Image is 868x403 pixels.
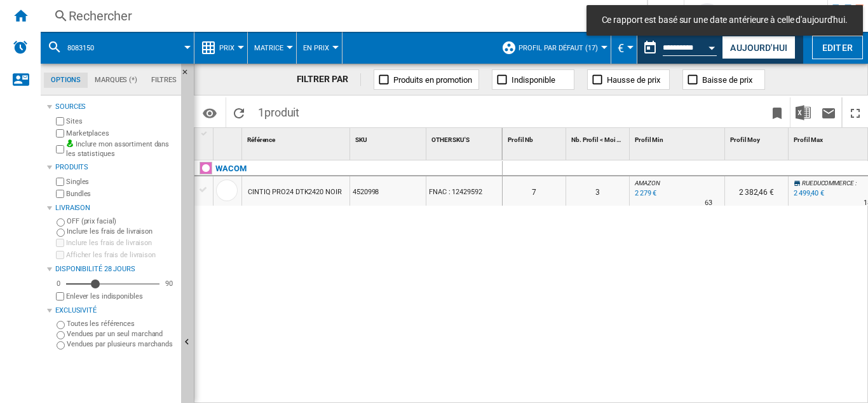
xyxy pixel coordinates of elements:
[57,341,65,350] input: Vendues par plusieurs marchands
[728,128,788,148] div: Sort None
[519,32,604,64] button: Profil par défaut (17)
[812,36,863,59] button: Editer
[144,73,184,88] md-tab-item: Filtres
[66,189,176,199] label: Bundles
[67,44,94,52] span: 8083150
[571,136,615,143] span: Nb. Profil < Moi
[722,36,796,59] button: Aujourd'hui
[13,39,28,55] img: alerts-logo.svg
[88,73,144,88] md-tab-item: Marques (*)
[55,306,176,316] div: Exclusivité
[201,32,241,64] div: Prix
[587,69,670,90] button: Hausse de prix
[519,44,598,52] span: Profil par défaut (17)
[67,319,176,329] label: Toutes les références
[701,34,724,57] button: Open calendar
[730,136,760,143] span: Profil Moy
[254,32,290,64] div: Matrice
[637,32,719,64] div: Ce rapport est basé sur une date antérieure à celle d'aujourd'hui.
[353,128,426,148] div: Sort None
[632,128,724,148] div: Sort None
[219,44,234,52] span: Prix
[66,117,176,126] label: Sites
[431,136,470,143] span: OTHER SKU'S
[508,136,533,143] span: Profil Nb
[56,129,64,138] input: Marketplaces
[303,32,336,64] div: En Prix
[57,229,65,237] input: Inclure les frais de livraison
[245,128,349,148] div: Sort None
[607,75,660,85] span: Hausse de prix
[66,139,74,147] img: mysite-bg-18x18.png
[57,331,65,339] input: Vendues par un seul marchand
[47,32,187,64] div: 8083150
[429,128,502,148] div: Sort None
[728,128,788,148] div: Profil Moy Sort None
[618,32,630,64] div: €
[569,128,629,148] div: Sort None
[219,32,241,64] button: Prix
[66,238,176,248] label: Inclure les frais de livraison
[303,44,329,52] span: En Prix
[216,128,241,148] div: Sort None
[55,264,176,274] div: Disponibilité 28 Jours
[635,136,663,143] span: Profil Min
[67,216,176,226] label: OFF (prix facial)
[635,180,660,187] span: AMAZON
[57,218,65,227] input: OFF (prix facial)
[855,180,857,187] span: :
[353,128,426,148] div: SKU Sort None
[350,176,426,206] div: 4520998
[56,117,64,125] input: Sites
[245,128,349,148] div: Référence Sort None
[503,176,566,206] div: 7
[56,141,64,157] input: Inclure mon assortiment dans les statistiques
[492,69,574,90] button: Indisponible
[802,180,854,187] span: RUEDUCOMMERCE
[215,161,247,176] div: Cliquez pour filtrer sur cette marque
[569,128,629,148] div: Nb. Profil < Moi Sort None
[66,250,176,260] label: Afficher les frais de livraison
[181,64,196,87] button: Masquer
[705,197,712,209] div: Délai de livraison : 63 jours
[57,321,65,329] input: Toutes les références
[790,97,816,127] button: Télécharger au format Excel
[226,97,252,127] button: Recharger
[248,178,342,207] div: CINTIQ PRO24 DTK2420 NOIR
[247,136,275,143] span: Référence
[254,44,283,52] span: Matrice
[53,279,64,288] div: 0
[796,105,811,120] img: excel-24x24.png
[297,73,362,86] div: FILTRER PAR
[44,73,88,88] md-tab-item: Options
[702,75,752,85] span: Baisse de prix
[162,279,176,288] div: 90
[598,14,851,27] span: Ce rapport est basé sur une date antérieure à celle d'aujourd'hui.
[55,203,176,213] div: Livraison
[67,329,176,339] label: Vendues par un seul marchand
[682,69,765,90] button: Baisse de prix
[611,32,637,64] md-menu: Currency
[816,97,841,127] button: Envoyer ce rapport par email
[55,162,176,173] div: Produits
[843,97,868,127] button: Plein écran
[56,292,64,300] input: Afficher les frais de livraison
[426,176,502,206] div: FNAC : 12429592
[764,97,790,127] button: Créer un favoris
[792,187,824,200] div: Mise à jour : vendredi 12 septembre 2025 00:00
[66,129,176,138] label: Marketplaces
[67,32,107,64] button: 8083150
[632,128,724,148] div: Profil Min Sort None
[56,251,64,259] input: Afficher les frais de livraison
[252,97,306,124] span: 1
[618,41,624,55] span: €
[56,239,64,247] input: Inclure les frais de livraison
[56,190,64,198] input: Bundles
[637,35,663,60] button: md-calendar
[56,178,64,186] input: Singles
[67,227,176,236] label: Inclure les frais de livraison
[393,75,472,85] span: Produits en promotion
[725,176,788,206] div: 2 382,46 €
[505,128,566,148] div: Profil Nb Sort None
